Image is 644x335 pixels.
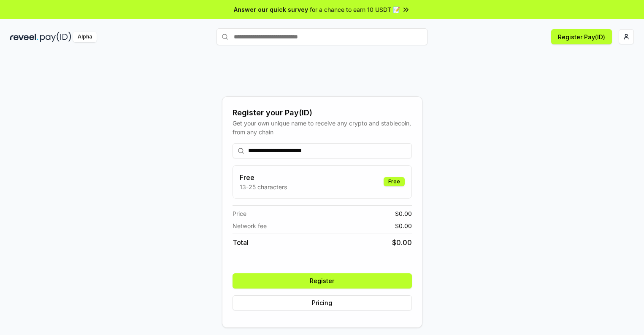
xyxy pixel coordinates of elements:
[233,273,412,289] button: Register
[233,237,249,248] span: Total
[310,5,400,14] span: for a chance to earn 10 USDT 📝
[233,107,412,119] div: Register your Pay(ID)
[233,209,246,218] span: Price
[240,182,287,191] p: 13-25 characters
[40,32,71,42] img: pay_id
[395,209,412,218] span: $ 0.00
[240,172,287,182] h3: Free
[233,221,267,230] span: Network fee
[73,32,97,42] div: Alpha
[384,177,405,186] div: Free
[234,5,308,14] span: Answer our quick survey
[233,119,412,136] div: Get your own unique name to receive any crypto and stablecoin, from any chain
[551,29,612,44] button: Register Pay(ID)
[233,295,412,310] button: Pricing
[392,237,412,248] span: $ 0.00
[395,221,412,230] span: $ 0.00
[10,32,38,42] img: reveel_dark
